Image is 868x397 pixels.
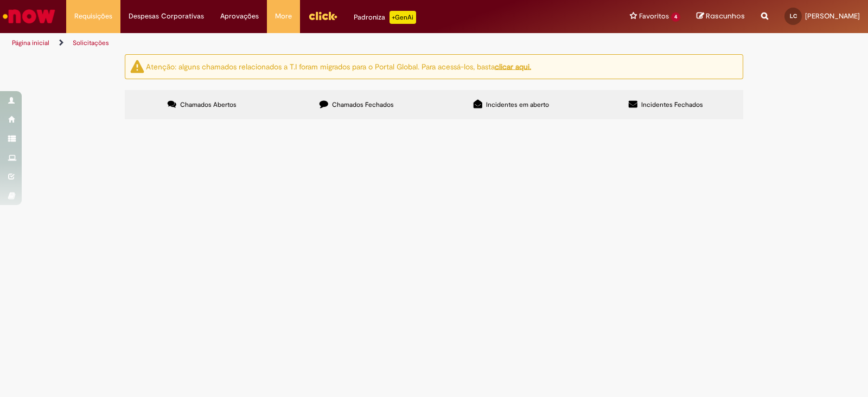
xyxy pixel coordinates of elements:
[641,100,703,109] span: Incidentes Fechados
[332,100,394,109] span: Chamados Fechados
[1,5,57,27] img: ServiceNow
[180,100,237,109] span: Chamados Abertos
[495,61,531,71] a: clicar aqui.
[486,100,549,109] span: Incidentes em aberto
[805,11,860,21] span: [PERSON_NAME]
[390,11,416,24] p: +GenAi
[220,11,259,22] span: Aprovações
[790,12,797,20] span: LC
[74,11,112,22] span: Requisições
[129,11,204,22] span: Despesas Corporativas
[275,11,292,22] span: More
[354,11,416,24] div: Padroniza
[706,11,745,21] span: Rascunhos
[146,61,531,71] ng-bind-html: Atenção: alguns chamados relacionados a T.I foram migrados para o Portal Global. Para acessá-los,...
[73,39,109,47] a: Solicitações
[308,8,337,24] img: click_logo_yellow_360x200.png
[639,11,669,22] span: Favoritos
[671,12,680,22] span: 4
[8,33,571,53] ul: Trilhas de página
[697,11,745,22] a: Rascunhos
[12,39,49,47] a: Página inicial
